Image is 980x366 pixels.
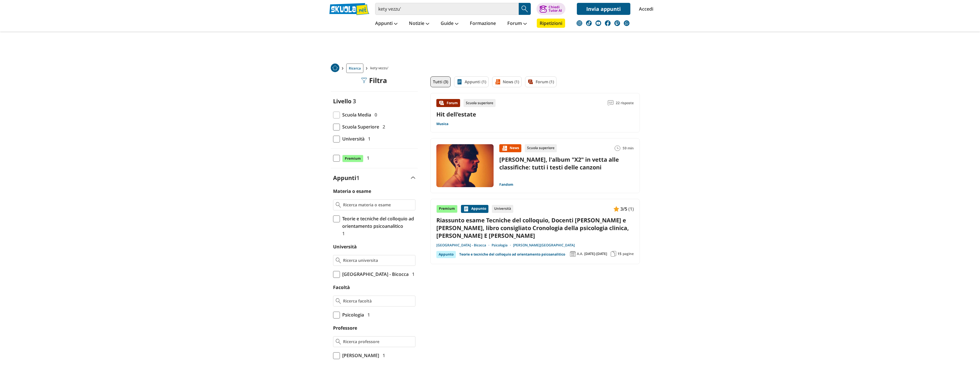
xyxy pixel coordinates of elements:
input: Cerca appunti, riassunti o versioni [375,3,519,15]
input: Ricerca professore [343,339,413,345]
a: Notizie [407,19,431,29]
input: Ricerca facoltà [343,298,413,304]
span: Scuola Superiore [340,123,379,130]
img: Filtra filtri mobile [361,78,367,83]
img: WhatsApp [624,20,629,26]
a: Appunti (1) [454,76,489,87]
label: Materia o esame [333,188,371,194]
span: 3/5 [620,205,627,213]
img: Pagine [611,251,616,257]
a: Tutti (3) [430,76,451,87]
span: Psicologia [340,311,364,318]
span: 1 [366,135,371,143]
div: Scuola superiore [464,99,496,107]
img: Home [331,64,339,72]
img: Immagine news [436,144,494,187]
span: 1 [365,311,370,318]
a: [GEOGRAPHIC_DATA] - Bicocca [436,243,492,248]
a: Teorie e tecniche del colloquio ad orientamento psicoanalitico [459,251,565,258]
span: 1 [410,270,415,278]
a: Forum (1) [525,76,557,87]
a: Forum [506,19,528,29]
img: Ricerca materia o esame [336,202,341,208]
a: Hit dell'estate [436,110,476,118]
a: Musica [436,122,448,126]
span: Scuola Media [340,111,371,118]
span: kety vezzu' [370,64,391,73]
label: Livello [333,97,351,105]
img: Ricerca facoltà [336,298,341,304]
img: Forum contenuto [439,100,444,106]
a: Riassunto esame Tecniche del colloquio, Docenti [PERSON_NAME] e [PERSON_NAME], libro consigliato ... [436,216,634,240]
span: 1 [340,230,345,237]
img: Forum filtro contenuto [528,79,533,85]
a: Home [331,64,339,73]
a: Formazione [468,19,497,29]
label: Professore [333,325,357,331]
label: Facoltà [333,284,350,290]
span: [GEOGRAPHIC_DATA] - Bicocca [340,270,409,278]
span: 1 [365,154,369,162]
img: Appunti filtro contenuto [457,79,462,85]
img: facebook [605,20,611,26]
img: instagram [577,20,582,26]
div: Appunto [461,205,488,213]
span: 0 [372,111,377,118]
span: Università [340,135,365,143]
div: Chiedi Tutor AI [549,5,562,12]
span: Premium [342,155,363,162]
img: twitch [614,20,620,26]
img: Ricerca universita [336,258,341,263]
a: Accedi [639,3,651,15]
span: 15 [617,252,621,256]
a: Invia appunti [577,3,630,15]
button: ChiediTutor AI [536,3,565,15]
img: Apri e chiudi sezione [411,177,415,179]
span: A.A. [577,252,583,256]
div: Università [492,205,513,213]
span: [PERSON_NAME] [340,352,379,359]
img: News filtro contenuto [495,79,500,85]
img: youtube [595,20,601,26]
span: (1) [628,205,634,213]
a: News (1) [492,76,522,87]
div: Scuola superiore [525,144,557,152]
span: 59 min [623,144,634,152]
input: Ricerca materia o esame [343,202,413,208]
img: Appunti contenuto [463,206,469,212]
img: Appunti contenuto [613,206,619,212]
div: Appunto [436,251,456,258]
div: Forum [436,99,460,107]
a: Psicologia [492,243,513,248]
a: Appunti [374,19,399,29]
span: 1 [356,174,359,182]
span: 2 [380,123,385,130]
img: Commenti lettura [608,100,613,106]
a: Fandom [499,182,513,187]
img: Anno accademico [570,251,576,257]
a: [PERSON_NAME], l'album "X2" in vetta alle classifiche: tutti i testi delle canzoni [499,156,619,171]
img: News contenuto [502,145,507,151]
img: Cerca appunti, riassunti o versioni [520,5,529,13]
img: tiktok [586,20,592,26]
a: Ripetizioni [537,19,565,28]
a: Guide [439,19,460,29]
img: Ricerca professore [336,339,341,345]
div: News [499,144,521,152]
a: [PERSON_NAME][GEOGRAPHIC_DATA] [513,243,575,248]
div: Filtra [361,76,387,84]
span: 22 risposte [616,99,634,107]
button: Search Button [519,3,531,15]
input: Ricerca universita [343,258,413,263]
span: Teorie e tecniche del colloquio ad orientamento psicoanalitico [340,215,415,230]
div: Premium [436,205,458,213]
span: pagine [623,252,634,256]
span: 1 [380,352,385,359]
label: Università [333,244,357,250]
a: Ricerca [346,64,363,73]
span: [DATE]-[DATE] [584,252,607,256]
img: Tempo lettura [615,145,620,151]
label: Appunti [333,174,359,182]
span: 3 [353,97,356,105]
